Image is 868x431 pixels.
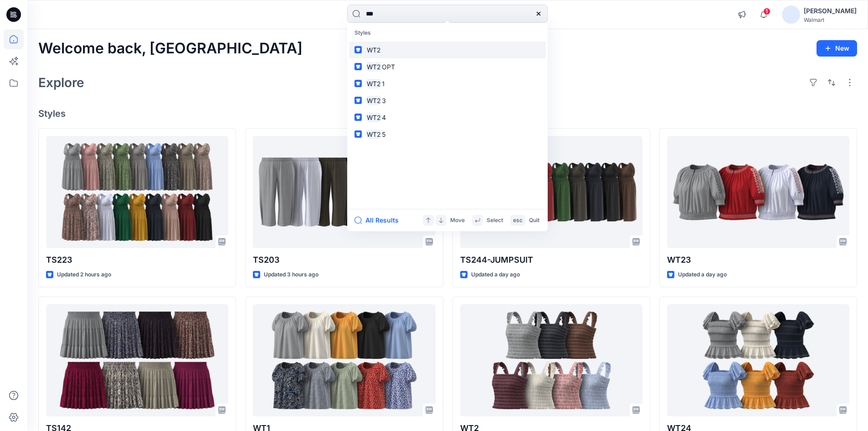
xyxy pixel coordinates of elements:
a: WT23 [349,92,546,109]
p: Updated a day ago [471,270,520,280]
span: 4 [382,114,386,121]
h4: Styles [38,108,857,119]
span: 3 [382,97,386,104]
span: 5 [382,130,386,138]
p: Quit [529,216,539,225]
a: WT23 [667,136,849,249]
a: TS223 [46,136,228,249]
p: Updated a day ago [678,270,727,280]
p: Select [487,216,503,225]
button: New [817,40,857,57]
h2: Explore [38,75,84,90]
mark: WT2 [365,95,382,106]
a: TS142 [46,304,228,417]
mark: WT2 [365,129,382,140]
div: Walmart [804,16,857,23]
a: WT2OPT [349,58,546,75]
a: WT2 [460,304,642,417]
h2: Welcome back, [GEOGRAPHIC_DATA] [38,40,303,57]
a: WT24 [667,304,849,417]
span: 1 [382,80,385,88]
mark: WT2 [365,112,382,123]
button: All Results [354,215,405,226]
a: TS203 [253,136,435,249]
mark: WT2 [365,78,382,89]
div: [PERSON_NAME] [804,5,857,16]
p: WT23 [667,254,849,266]
a: WT1 [253,304,435,417]
a: WT21 [349,75,546,92]
mark: WT2 [365,62,382,72]
mark: WT2 [365,45,382,55]
span: 1 [763,8,770,15]
p: Updated 3 hours ago [264,270,318,280]
p: Move [450,216,465,225]
p: TS203 [253,254,435,266]
p: Styles [349,25,546,42]
a: WT25 [349,126,546,143]
p: esc [513,216,523,225]
img: avatar [782,5,800,24]
a: TS244-JUMPSUIT [460,136,642,249]
p: TS244-JUMPSUIT [460,254,642,266]
p: TS223 [46,254,228,266]
p: Updated 2 hours ago [57,270,111,280]
span: OPT [382,63,395,71]
a: WT24 [349,109,546,126]
a: WT2 [349,42,546,58]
